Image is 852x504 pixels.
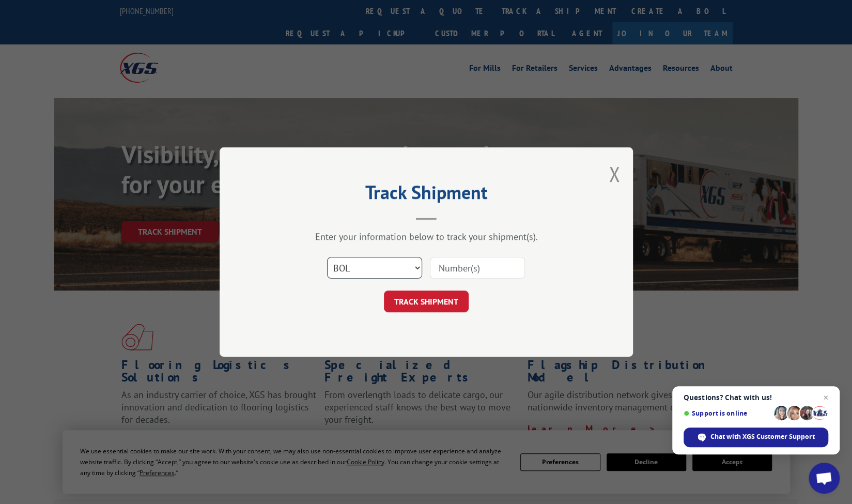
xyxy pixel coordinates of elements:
[809,463,840,494] div: Open chat
[609,160,620,188] button: Close modal
[271,231,581,242] div: Enter your information below to track your shipment(s).
[819,391,832,404] span: Close chat
[684,427,828,447] div: Chat with XGS Customer Support
[271,185,581,205] h2: Track Shipment
[430,257,525,279] input: Number(s)
[710,432,815,441] span: Chat with XGS Customer Support
[684,409,770,417] span: Support is online
[384,291,469,312] button: TRACK SHIPMENT
[684,393,828,402] span: Questions? Chat with us!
